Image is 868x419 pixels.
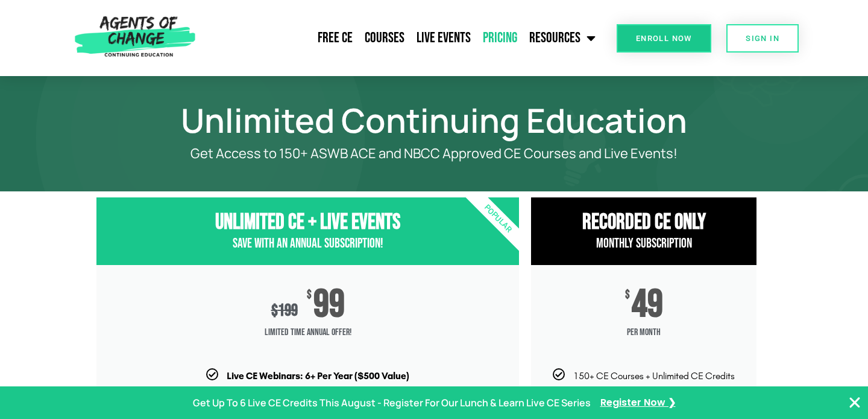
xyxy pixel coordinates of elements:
span: 99 [313,289,345,321]
span: Limited Time Annual Offer! [96,321,519,345]
p: Get Access to 150+ ASWB ACE and NBCC Approved CE Courses and Live Events! [139,146,729,161]
span: $ [307,289,312,301]
button: Close Banner [848,395,862,410]
span: per month [531,321,756,345]
a: Enroll Now [617,24,711,53]
p: Get Up To 6 Live CE Credits This August - Register For Our Lunch & Learn Live CE Series [193,394,591,412]
b: Live CE Webinars: 6+ Per Year ($500 Value) [227,370,409,382]
span: Save with an Annual Subscription! [233,235,383,252]
div: Popular [429,149,568,289]
span: $ [625,289,630,301]
a: SIGN IN [726,24,799,53]
h1: Unlimited Continuing Education [90,106,778,134]
span: 49 [632,289,663,321]
span: $ [271,301,278,321]
a: Courses [359,23,410,53]
span: Enroll Now [636,34,692,42]
a: Pricing [477,23,523,53]
a: Live Events [410,23,477,53]
nav: Menu [201,23,602,53]
span: 150+ CE Courses + Unlimited CE Credits [573,370,735,382]
div: 199 [271,301,298,321]
a: Register Now ❯ [600,394,676,412]
h3: Unlimited CE + Live Events [96,210,519,235]
span: SIGN IN [746,34,779,42]
span: Monthly Subscription [596,235,692,252]
h3: RECORDED CE ONly [531,210,756,235]
a: Free CE [312,23,359,53]
a: Resources [523,23,602,53]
